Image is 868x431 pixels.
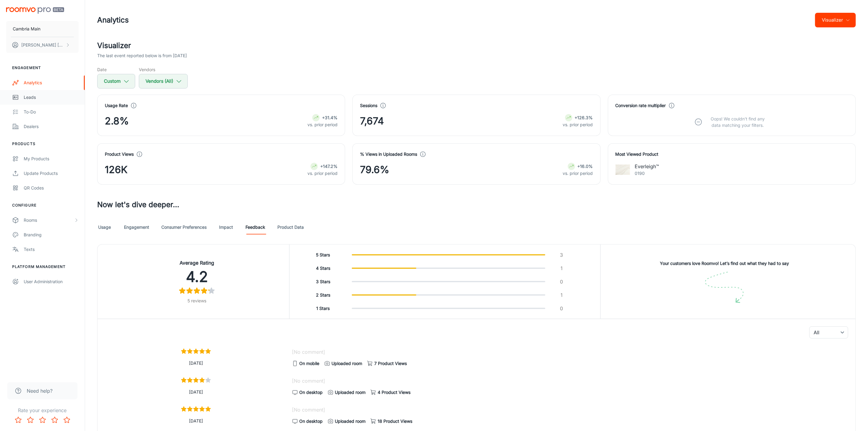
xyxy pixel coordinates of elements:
[49,414,61,426] button: Rate 4 star
[335,389,365,396] span: Uploaded room
[553,291,571,299] p: 1
[219,220,233,235] a: Impact
[139,74,188,89] button: Vendors (All)
[139,66,188,73] h5: Vendors
[299,389,323,396] span: On desktop
[360,114,384,128] span: 7,674
[292,406,848,413] p: [No comment]
[112,259,282,266] h4: Average Rating
[360,102,377,109] h4: Sessions
[292,348,848,356] p: [No comment]
[616,102,666,109] h4: Conversion rate multiplier
[97,74,135,89] button: Custom
[292,303,598,314] button: 1 Stars0
[105,114,129,128] span: 2.8%
[24,278,79,285] div: User Administration
[97,199,856,210] h3: Now let's dive deeper...
[24,123,79,130] div: Dealers
[320,164,338,169] strong: +147.2%
[24,170,79,177] div: Update Products
[24,231,79,238] div: Branding
[61,414,73,426] button: Rate 5 star
[307,121,338,128] p: vs. prior period
[553,305,571,312] p: 0
[706,116,770,128] p: Oops! We couldn’t find any data matching your filters.
[12,414,24,426] button: Rate 1 star
[553,265,571,272] p: 1
[24,185,79,191] div: QR Codes
[575,115,593,120] strong: +126.3%
[6,21,79,37] button: Cambria Main
[105,102,128,109] h4: Usage Rate
[97,52,187,59] p: The last event reported below is from [DATE]
[245,220,265,235] a: Feedback
[378,389,410,396] span: 4 Product Views
[36,414,49,426] button: Rate 3 star
[24,217,74,224] div: Rooms
[27,387,53,395] span: Need help?
[5,407,80,414] p: Rate your experience
[21,42,64,48] p: [PERSON_NAME] [PERSON_NAME]
[6,37,79,53] button: [PERSON_NAME] [PERSON_NAME]
[112,297,282,304] h6: 5 reviews
[616,151,848,158] h4: Most Viewed Product
[331,360,362,367] span: Uploaded room
[302,265,345,272] h6: 4 Stars
[24,94,79,101] div: Leads
[815,13,856,27] button: Visualizer
[6,7,64,14] img: Roomvo PRO Beta
[105,162,128,177] span: 126K
[292,276,598,287] button: 3 Stars0
[563,170,593,177] p: vs. prior period
[292,377,848,384] p: [No comment]
[374,360,407,367] span: 7 Product Views
[24,109,79,115] div: To-do
[24,414,36,426] button: Rate 2 star
[616,162,630,177] img: Everleigh™
[553,251,571,259] p: 3
[302,278,345,285] h6: 3 Stars
[105,418,287,424] p: [DATE]
[105,151,134,158] h4: Product Views
[24,79,79,86] div: Analytics
[97,66,135,73] h5: Date
[161,220,207,235] a: Consumer Preferences
[277,220,304,235] a: Product Data
[24,155,79,162] div: My Products
[302,305,345,312] h6: 1 Stars
[705,272,744,304] img: image shape
[292,290,598,301] button: 2 Stars1
[299,360,319,367] span: On mobile
[292,249,598,260] button: 5 Stars3
[578,164,593,169] strong: +16.0%
[335,418,365,425] span: Uploaded room
[322,115,338,120] strong: +31.4%
[105,360,287,367] p: [DATE]
[378,418,412,425] span: 18 Product Views
[24,246,79,253] div: Texts
[635,163,659,170] p: Everleigh™
[302,252,345,258] h6: 5 Stars
[360,151,417,158] h4: % Views in Uploaded Rooms
[563,121,593,128] p: vs. prior period
[292,263,598,274] button: 4 Stars1
[660,260,789,267] h6: Your customers love Roomvo! Let’s find out what they had to say
[360,162,389,177] span: 79.6%
[635,170,659,177] p: 0190
[302,292,345,298] h6: 2 Stars
[809,326,848,339] div: All
[124,220,149,235] a: Engagement
[307,170,338,177] p: vs. prior period
[299,418,323,425] span: On desktop
[97,15,129,26] h1: Analytics
[13,26,40,32] p: Cambria Main
[553,278,571,285] p: 0
[105,389,287,395] p: [DATE]
[97,40,856,51] h2: Visualizer
[97,220,112,235] a: Usage
[112,267,282,287] h2: 4.2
